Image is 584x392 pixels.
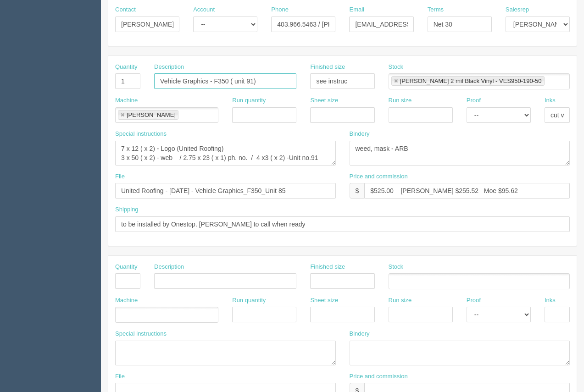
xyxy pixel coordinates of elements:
label: Price and commission [350,172,408,181]
label: File [115,372,125,381]
label: Price and commission [350,372,408,381]
label: Finished size [310,263,345,271]
label: Special instructions [115,130,167,138]
label: Machine [115,296,138,305]
label: Special instructions [115,330,167,338]
label: Stock [389,263,404,271]
label: Run size [389,96,412,105]
label: Machine [115,96,138,105]
label: Stock [389,63,404,72]
label: Quantity [115,63,137,72]
label: Proof [467,296,481,305]
label: Salesrep [506,6,529,14]
label: Run size [389,296,412,305]
label: Phone [271,6,289,14]
label: Inks [545,296,556,305]
label: Sheet size [310,96,338,105]
label: Sheet size [310,296,338,305]
label: Quantity [115,263,137,271]
label: Bindery [350,130,370,138]
label: File [115,172,125,181]
label: Email [349,6,364,14]
label: Account [193,6,215,14]
div: $ [350,183,365,199]
label: Contact [115,6,136,14]
label: Shipping [115,205,139,214]
label: Proof [467,96,481,105]
label: Inks [545,96,556,105]
label: Bindery [350,330,370,338]
label: Description [154,63,184,72]
label: Description [154,263,184,271]
textarea: 7 x 12 ( x 2) - Logo (United Roofing) 3 x 50 ( x 2) - web / 2.75 x 23 ( x 1) ph. no. / 4 x3 ( x 2... [115,141,336,166]
label: Run quantity [232,96,266,105]
div: [PERSON_NAME] [127,112,176,118]
div: [PERSON_NAME] 2 mil Black Vinyl - VES950-190-50 [400,78,542,84]
label: Run quantity [232,296,266,305]
label: Terms [428,6,444,14]
textarea: weed, mask - ARB [350,141,570,166]
label: Finished size [310,63,345,72]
